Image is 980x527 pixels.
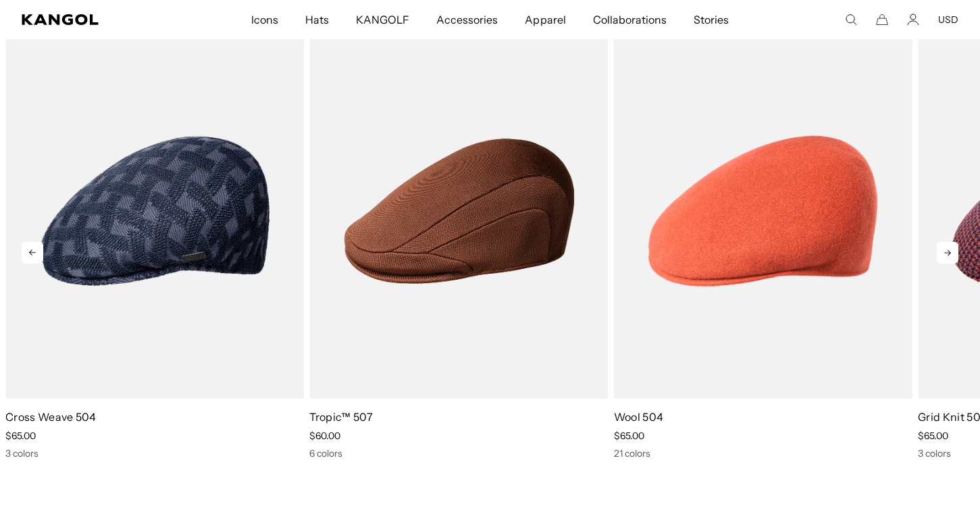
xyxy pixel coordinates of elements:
[5,24,304,399] img: Cross Weave 504
[614,24,912,399] img: Wool 504
[938,14,958,26] button: USD
[845,14,857,26] summary: Search here
[614,430,644,442] span: $65.00
[876,14,888,26] button: Cart
[5,447,304,459] div: 3 colors
[309,447,608,459] div: 6 colors
[907,14,919,26] a: Account
[5,430,36,442] span: $65.00
[614,447,912,459] div: 21 colors
[5,410,97,424] a: Cross Weave 504
[309,410,373,424] a: Tropic™ 507
[609,24,912,459] div: 5 of 5
[309,24,608,399] img: Tropic™ 507
[918,430,948,442] span: $65.00
[309,430,340,442] span: $60.00
[304,24,608,459] div: 4 of 5
[614,410,664,424] a: Wool 504
[22,14,165,25] a: Kangol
